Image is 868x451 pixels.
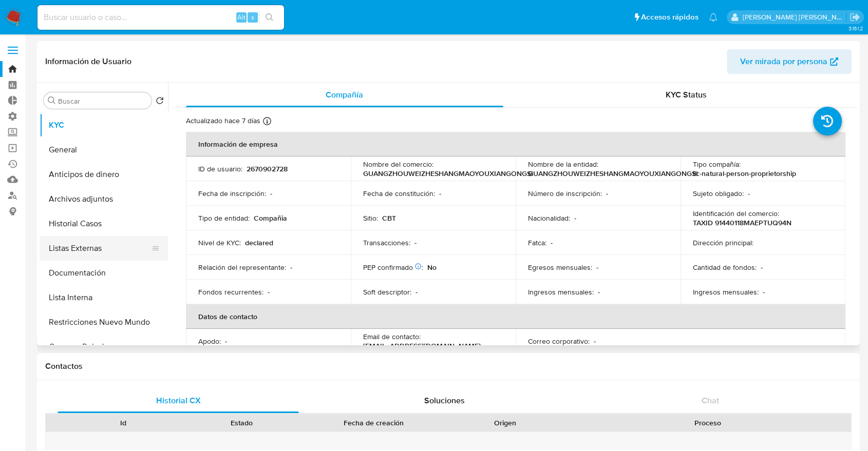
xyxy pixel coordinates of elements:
[363,238,410,247] p: Transacciones :
[551,238,553,247] p: -
[308,418,439,428] div: Fecha de creación
[45,56,131,67] h1: Información de Usuario
[58,96,147,106] input: Buscar
[190,418,294,428] div: Estado
[363,332,421,341] p: Email de contacto :
[40,162,168,187] button: Anticipos de dinero
[254,213,287,223] p: Compañia
[727,49,852,74] button: Ver mirada por persona
[156,96,164,108] button: Volver al orden por defecto
[326,89,363,101] span: Compañía
[740,49,827,74] span: Ver mirada por persona
[709,13,718,22] a: Notificaciones
[40,285,168,310] button: Lista Interna
[382,213,396,223] p: CBT
[363,287,411,297] p: Soft descriptor :
[198,337,221,346] p: Apodo :
[453,418,557,428] div: Origen
[424,395,465,406] span: Soluciones
[198,238,241,247] p: Nivel de KYC :
[528,160,598,169] p: Nombre de la entidad :
[268,287,270,297] p: -
[763,287,765,297] p: -
[761,263,763,272] p: -
[198,213,250,223] p: Tipo de entidad :
[40,211,168,236] button: Historial Casos
[247,164,288,173] p: 2670902728
[40,187,168,211] button: Archivos adjuntos
[270,189,272,198] p: -
[528,169,698,178] p: GUANGZHOUWEIZHESHANGMAOYOUXIANGONGSI
[414,238,417,247] p: -
[363,341,481,350] p: [EMAIL_ADDRESS][DOMAIN_NAME]
[198,263,286,272] p: Relación del representante :
[693,160,741,169] p: Tipo compañía :
[693,189,744,198] p: Sujeto obligado :
[528,263,592,272] p: Egresos mensuales :
[186,132,845,156] th: Información de empresa
[251,12,254,22] span: s
[363,169,533,178] p: GUANGZHOUWEIZHESHANGMAOYOUXIANGONGSI
[439,189,441,198] p: -
[40,261,168,285] button: Documentación
[363,189,435,198] p: Fecha de constitución :
[572,418,844,428] div: Proceso
[363,160,433,169] p: Nombre del comercio :
[850,12,860,23] a: Salir
[693,238,753,247] p: Dirección principal :
[186,304,845,329] th: Datos de contacto
[606,189,608,198] p: -
[259,10,280,25] button: search-icon
[693,218,791,227] p: TAXID 91440118MAEPTUQ94N
[40,236,160,261] button: Listas Externas
[693,263,757,272] p: Cantidad de fondos :
[743,12,846,22] p: marianela.tarsia@mercadolibre.com
[702,395,719,406] span: Chat
[37,11,284,24] input: Buscar usuario o caso...
[528,213,570,223] p: Nacionalidad :
[416,287,418,297] p: -
[693,209,779,218] p: Identificación del comercio :
[598,287,600,297] p: -
[693,169,796,178] p: llc-natural-person-proprietorship
[594,337,596,346] p: -
[198,164,242,173] p: ID de usuario :
[237,12,246,22] span: Alt
[528,337,590,346] p: Correo corporativo :
[363,263,423,272] p: PEP confirmado :
[45,361,852,371] h1: Contactos
[40,113,168,138] button: KYC
[186,116,260,126] p: Actualizado hace 7 días
[40,310,168,335] button: Restricciones Nuevo Mundo
[71,418,175,428] div: Id
[528,189,602,198] p: Número de inscripción :
[666,89,707,101] span: KYC Status
[198,189,266,198] p: Fecha de inscripción :
[363,213,378,223] p: Sitio :
[596,263,598,272] p: -
[574,213,576,223] p: -
[156,395,201,406] span: Historial CX
[748,189,750,198] p: -
[528,238,546,247] p: Fatca :
[245,238,273,247] p: declared
[225,337,227,346] p: -
[40,335,168,359] button: Cruces y Relaciones
[198,287,263,297] p: Fondos recurrentes :
[528,287,594,297] p: Ingresos mensuales :
[290,263,292,272] p: -
[40,138,168,162] button: General
[641,12,699,23] span: Accesos rápidos
[693,287,759,297] p: Ingresos mensuales :
[427,263,437,272] p: No
[48,96,56,105] button: Buscar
